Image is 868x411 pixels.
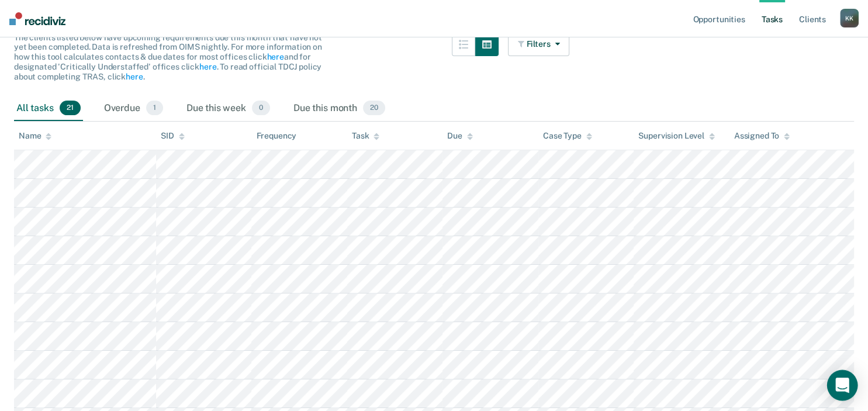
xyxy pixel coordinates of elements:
[840,9,859,27] div: K K
[126,72,143,81] a: here
[352,131,379,141] div: Task
[19,131,51,141] div: Name
[102,96,165,122] div: Overdue1
[184,96,272,122] div: Due this week0
[267,52,283,61] a: here
[146,101,163,116] span: 1
[543,131,592,141] div: Case Type
[840,9,859,27] button: KK
[734,131,790,141] div: Assigned To
[508,33,570,56] button: Filters
[14,33,322,81] span: The clients listed below have upcoming requirements due this month that have not yet been complet...
[447,131,473,141] div: Due
[9,12,65,25] img: Recidiviz
[161,131,185,141] div: SID
[256,131,296,141] div: Frequency
[252,101,270,116] span: 0
[363,101,385,116] span: 20
[199,62,216,71] a: here
[291,96,388,122] div: Due this month20
[14,96,83,122] div: All tasks21
[60,101,81,116] span: 21
[827,370,858,401] div: Open Intercom Messenger
[638,131,715,141] div: Supervision Level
